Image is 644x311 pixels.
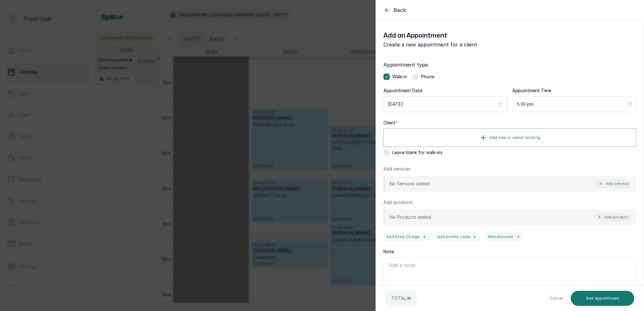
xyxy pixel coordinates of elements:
[392,149,442,156] span: Leave blank for walk-ins
[383,41,510,48] p: Create a new appointment for a client
[435,233,480,241] button: Add promo code
[596,180,631,188] button: Add service
[383,199,413,206] p: Add products
[383,120,398,126] label: Client
[383,6,406,14] button: Back
[490,135,540,140] span: Add new or select existing
[383,87,422,94] label: Appointment Date
[383,248,394,255] label: Note
[383,166,411,172] p: Add services
[517,101,626,108] input: Select time
[545,291,568,306] button: Cancel
[512,87,551,94] label: Appointment Time
[390,181,430,187] p: No Services added
[571,291,635,306] button: Add appointment
[383,31,510,41] h1: Add an Appointment
[383,129,636,147] button: Add new or select existing
[383,233,430,241] button: Add Extra Charge
[383,61,636,69] label: Appointment type
[485,233,523,241] button: Add discount
[394,6,406,14] span: Back
[388,101,497,108] input: Select date
[421,74,434,80] span: Phone
[391,295,411,302] p: TOTAL: ₦
[390,214,431,220] p: No Products added
[594,213,631,221] button: Add product
[392,74,407,80] span: Walk-in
